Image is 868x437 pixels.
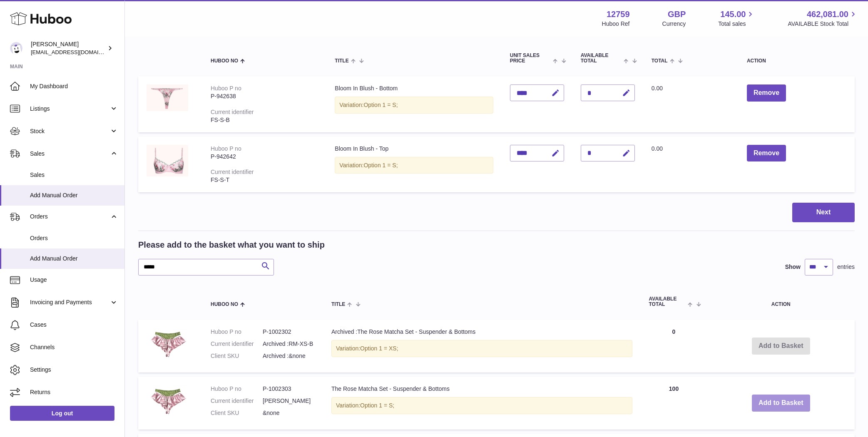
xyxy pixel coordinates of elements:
span: Invoicing and Payments [30,298,109,306]
span: Option 1 = S; [363,102,398,108]
span: Add Manual Order [30,191,118,199]
dd: P-1002303 [263,385,315,393]
span: 0.00 [652,145,663,152]
span: Orders [30,234,118,242]
span: Option 1 = S; [360,402,394,409]
div: Variation: [331,397,632,414]
dt: Huboo P no [211,385,263,393]
div: Variation: [331,340,632,357]
a: 462,081.00 AVAILABLE Stock Total [788,9,858,28]
span: AVAILABLE Total [649,296,686,307]
span: Total [652,58,668,64]
dt: Client SKU [211,352,263,360]
dd: Archived :RM-XS-B [263,340,315,348]
span: Add Manual Order [30,255,118,263]
div: Huboo P no [211,145,241,152]
dt: Current identifier [211,397,263,405]
span: AVAILABLE Stock Total [788,20,858,28]
dd: [PERSON_NAME] [263,397,315,405]
span: AVAILABLE Total [581,53,622,64]
div: P-942642 [211,153,318,161]
span: Cases [30,321,118,329]
a: 145.00 Total sales [718,9,755,28]
td: Bloom In Blush - Top [326,137,501,192]
div: P-942638 [211,92,318,100]
div: FS-S-B [211,116,318,124]
td: Bloom In Blush - Bottom [326,76,501,132]
span: Option 1 = S; [363,162,398,169]
span: [EMAIL_ADDRESS][DOMAIN_NAME] [31,49,122,55]
span: Orders [30,213,109,221]
dt: Client SKU [211,409,263,417]
span: 462,081.00 [807,9,848,20]
button: Remove [747,84,786,102]
span: 0.00 [652,85,663,92]
div: Current identifier [211,169,254,175]
div: FS-S-T [211,176,318,184]
span: Unit Sales Price [510,53,551,64]
td: 100 [641,377,707,430]
dd: Archived :&none [263,352,315,360]
div: Variation: [335,97,493,114]
img: The Rose Matcha Set - Suspender & Bottoms [147,385,188,416]
label: Show [785,263,801,271]
span: Channels [30,343,118,351]
button: Remove [747,145,786,162]
div: Huboo P no [211,85,241,92]
td: The Rose Matcha Set - Suspender & Bottoms [323,377,641,430]
span: Usage [30,276,118,284]
span: My Dashboard [30,82,118,90]
div: [PERSON_NAME] [31,40,106,56]
div: Current identifier [211,109,254,115]
th: Action [707,288,855,315]
button: Next [792,203,855,222]
dt: Current identifier [211,340,263,348]
dd: P-1002302 [263,328,315,336]
div: Huboo Ref [602,20,630,28]
span: Title [335,58,348,64]
td: 0 [641,320,707,372]
dd: &none [263,409,315,417]
span: Total sales [718,20,755,28]
div: Variation: [335,157,493,174]
span: 145.00 [720,9,746,20]
span: entries [837,263,855,271]
img: Bloom In Blush - Bottom [147,84,188,111]
div: Action [747,58,846,64]
img: Bloom In Blush - Top [147,145,188,176]
span: Stock [30,127,109,135]
img: sofiapanwar@unndr.com [10,42,22,55]
strong: GBP [668,9,686,20]
span: Settings [30,366,118,374]
button: Add to Basket [752,395,810,412]
img: Archived :The Rose Matcha Set - Suspender & Bottoms [147,328,188,359]
span: Title [331,302,345,307]
span: Sales [30,150,109,158]
span: Huboo no [211,302,238,307]
td: Archived :The Rose Matcha Set - Suspender & Bottoms [323,320,641,372]
dt: Huboo P no [211,328,263,336]
span: Option 1 = XS; [360,345,398,352]
span: Listings [30,105,109,113]
span: Huboo no [211,58,238,64]
span: Returns [30,388,118,396]
div: Currency [662,20,686,28]
h2: Please add to the basket what you want to ship [138,239,325,251]
strong: 12759 [607,9,630,20]
span: Sales [30,171,118,179]
a: Log out [10,406,114,421]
